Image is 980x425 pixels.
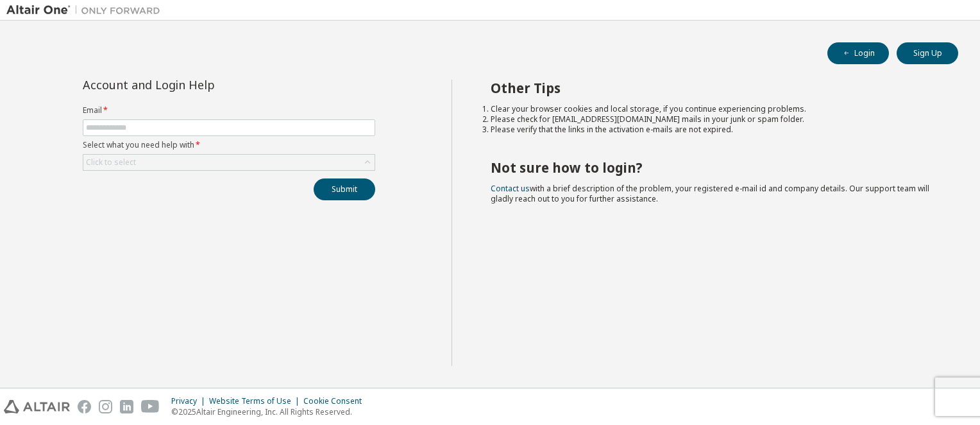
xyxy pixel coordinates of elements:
li: Clear your browser cookies and local storage, if you continue experiencing problems. [491,104,936,114]
img: Altair One [6,4,167,17]
div: Click to select [86,157,136,168]
img: altair_logo.svg [4,400,70,413]
div: Cookie Consent [303,396,369,406]
label: Select what you need help with [83,140,375,150]
img: linkedin.svg [120,400,133,413]
a: Contact us [491,183,530,194]
li: Please check for [EMAIL_ADDRESS][DOMAIN_NAME] mails in your junk or spam folder. [491,114,936,125]
span: with a brief description of the problem, your registered e-mail id and company details. Our suppo... [491,183,929,204]
button: Login [827,42,889,64]
label: Email [83,105,375,116]
button: Submit [314,178,375,200]
div: Account and Login Help [83,80,317,90]
div: Click to select [83,155,375,170]
p: © 2025 Altair Engineering, Inc. All Rights Reserved. [171,406,369,417]
div: Privacy [171,396,209,406]
img: instagram.svg [99,400,112,413]
button: Sign Up [897,42,958,64]
div: Website Terms of Use [209,396,303,406]
li: Please verify that the links in the activation e-mails are not expired. [491,125,936,135]
h2: Not sure how to login? [491,159,936,176]
img: facebook.svg [78,400,91,413]
h2: Other Tips [491,80,936,96]
img: youtube.svg [141,400,160,413]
